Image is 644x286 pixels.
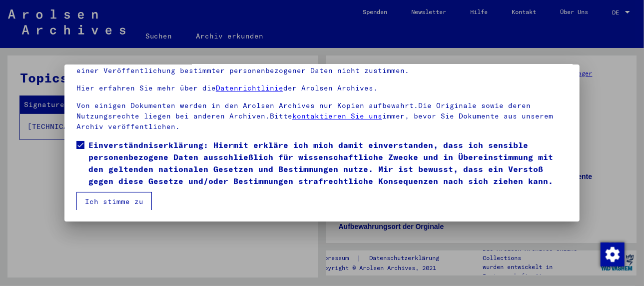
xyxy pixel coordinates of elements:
p: Von einigen Dokumenten werden in den Arolsen Archives nur Kopien aufbewahrt.Die Originale sowie d... [76,100,568,132]
span: Einverständniserklärung: Hiermit erkläre ich mich damit einverstanden, dass ich sensible personen... [88,139,568,187]
p: Bitte Sie uns, wenn Sie beispielsweise als Betroffener oder Angehöriger aus berechtigten Gründen ... [76,55,568,76]
a: Datenrichtlinie [216,83,283,92]
button: Ich stimme zu [76,192,152,211]
a: kontaktieren Sie uns [292,111,382,120]
p: Hier erfahren Sie mehr über die der Arolsen Archives. [76,83,568,93]
img: Zustimmung ändern [601,242,625,266]
a: kontaktieren [99,55,153,64]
